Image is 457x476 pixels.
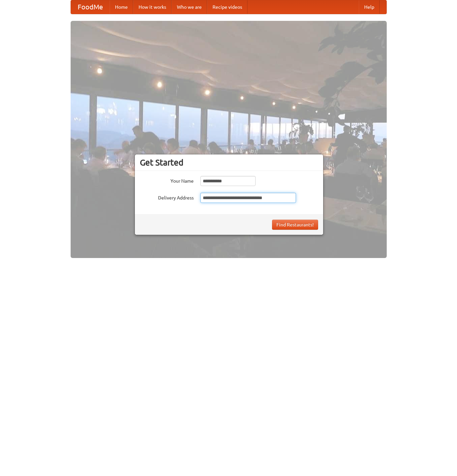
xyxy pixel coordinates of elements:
a: Recipe videos [207,0,247,14]
a: How it works [133,0,172,14]
button: Find Restaurants! [272,220,318,230]
a: Home [110,0,133,14]
a: FoodMe [71,0,110,14]
h3: Get Started [140,157,318,168]
a: Help [359,0,380,14]
label: Delivery Address [140,193,194,201]
label: Your Name [140,176,194,184]
a: Who we are [172,0,207,14]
